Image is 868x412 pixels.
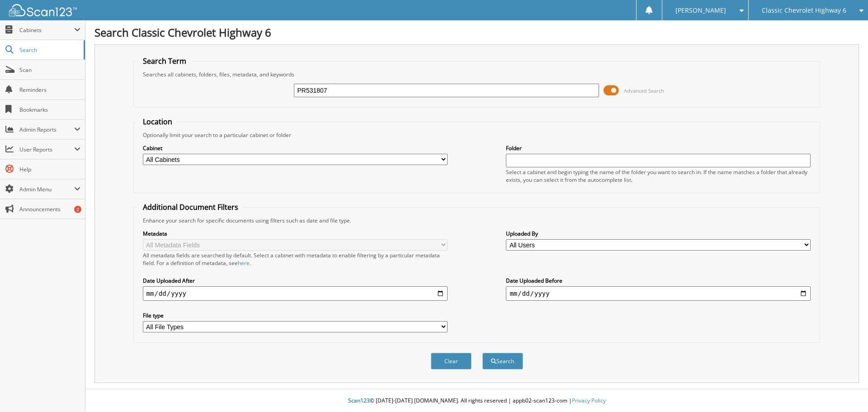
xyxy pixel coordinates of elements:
[143,312,448,319] label: File type
[85,390,868,412] div: © [DATE]-[DATE] [DOMAIN_NAME]. All rights reserved | appb02-scan123-com |
[138,217,816,224] div: Enhance your search for specific documents using filters such as date and file type.
[74,206,81,213] div: 2
[94,25,859,40] h1: Search Classic Chevrolet Highway 6
[431,353,472,369] button: Clear
[143,277,448,284] label: Date Uploaded After
[19,185,74,193] span: Admin Menu
[19,106,80,114] span: Bookmarks
[138,202,243,212] legend: Additional Document Filters
[19,205,80,213] span: Announcements
[506,144,811,152] label: Folder
[19,26,74,34] span: Cabinets
[9,4,77,16] img: scan123-logo-white.svg
[506,168,811,184] div: Select a cabinet and begin typing the name of the folder you want to search in. If the name match...
[572,397,606,404] a: Privacy Policy
[138,131,816,139] div: Optionally limit your search to a particular cabinet or folder
[138,56,191,66] legend: Search Term
[675,8,726,13] span: [PERSON_NAME]
[143,286,448,301] input: start
[19,146,74,153] span: User Reports
[506,277,811,284] label: Date Uploaded Before
[506,230,811,237] label: Uploaded By
[19,66,80,74] span: Scan
[19,46,79,54] span: Search
[138,71,816,78] div: Searches all cabinets, folders, files, metadata, and keywords
[19,126,74,133] span: Admin Reports
[143,144,448,152] label: Cabinet
[348,397,370,404] span: Scan123
[19,86,80,94] span: Reminders
[762,8,846,13] span: Classic Chevrolet Highway 6
[624,87,664,94] span: Advanced Search
[143,230,448,237] label: Metadata
[143,251,448,267] div: All metadata fields are searched by default. Select a cabinet with metadata to enable filtering b...
[238,259,250,267] a: here
[482,353,523,369] button: Search
[19,166,80,173] span: Help
[506,286,811,301] input: end
[138,117,177,127] legend: Location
